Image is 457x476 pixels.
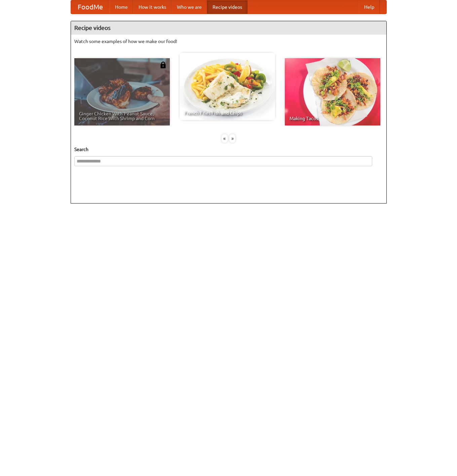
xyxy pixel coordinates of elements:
[180,53,275,120] a: French Fries Fish and Chips
[290,116,376,121] span: Making Tacos
[184,111,270,115] span: French Fries Fish and Chips
[229,134,235,143] div: »
[110,0,133,14] a: Home
[285,58,380,125] a: Making Tacos
[71,21,386,35] h4: Recipe videos
[160,62,166,68] img: 483408.png
[207,0,247,14] a: Recipe videos
[359,0,380,14] a: Help
[74,38,383,45] p: Watch some examples of how we make our food!
[222,134,228,143] div: «
[74,146,383,153] h5: Search
[133,0,172,14] a: How it works
[172,0,207,14] a: Who we are
[71,0,110,14] a: FoodMe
